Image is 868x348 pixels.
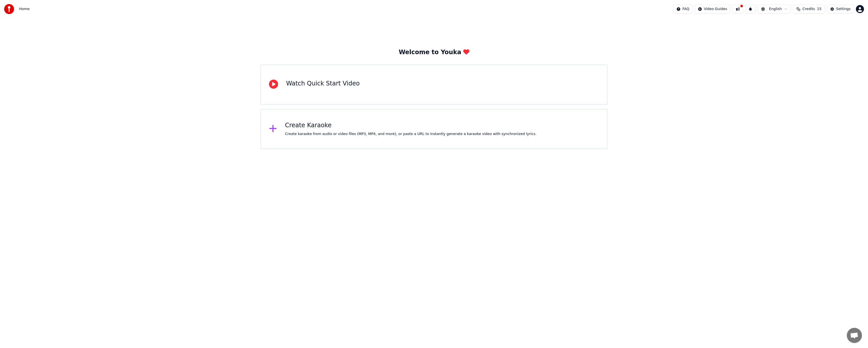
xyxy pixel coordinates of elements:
div: Settings [836,7,851,12]
div: Welcome to Youka [399,48,469,56]
button: FAQ [673,5,693,14]
span: Home [19,7,30,12]
span: 15 [817,7,822,12]
div: Create Karaoke [285,121,536,130]
div: Create karaoke from audio or video files (MP3, MP4, and more), or paste a URL to instantly genera... [285,132,536,137]
nav: breadcrumb [19,7,30,12]
span: Credits [802,7,815,12]
div: Watch Quick Start Video [286,80,360,88]
div: Open de chat [847,328,862,343]
button: Settings [827,5,854,14]
img: youka [4,4,14,14]
button: Credits15 [793,5,825,14]
button: Video Guides [695,5,730,14]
